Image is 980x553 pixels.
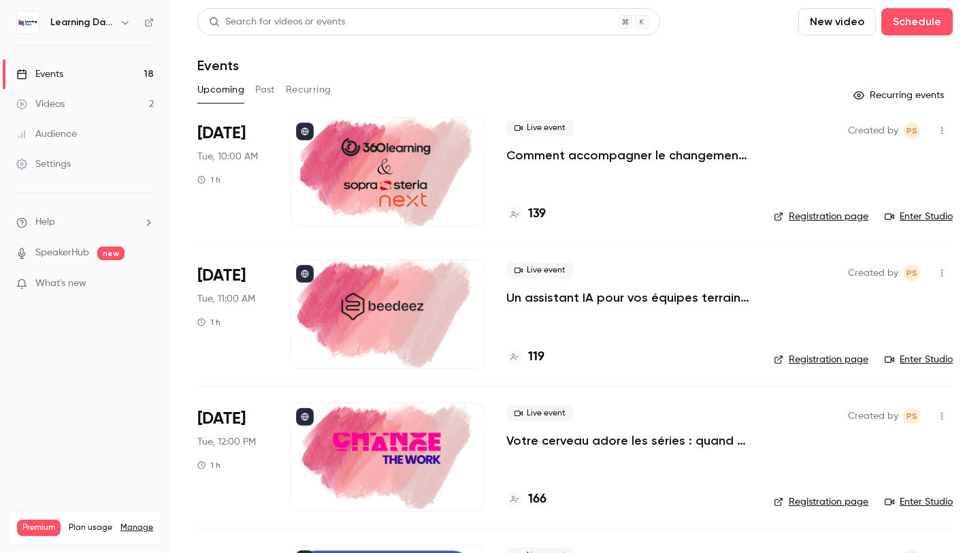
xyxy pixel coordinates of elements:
[506,348,544,366] a: 119
[506,205,546,223] a: 139
[885,495,953,509] a: Enter Studio
[16,97,65,111] div: Videos
[528,490,546,509] h4: 166
[17,520,61,536] span: Premium
[16,157,71,171] div: Settings
[848,408,898,424] span: Created by
[197,317,220,328] div: 1 h
[197,57,239,74] h1: Events
[35,276,86,291] span: What's new
[197,174,220,185] div: 1 h
[197,292,255,306] span: Tue, 11:00 AM
[506,490,546,509] a: 166
[197,117,269,226] div: Oct 7 Tue, 10:00 AM (Europe/Paris)
[506,432,752,449] a: Votre cerveau adore les séries : quand les neurosciences rencontrent la formation
[506,120,574,136] span: Live event
[848,123,898,139] span: Created by
[774,210,868,223] a: Registration page
[904,123,920,139] span: Prad Selvarajah
[16,127,77,141] div: Audience
[197,150,258,163] span: Tue, 10:00 AM
[286,79,331,101] button: Recurring
[197,460,220,471] div: 1 h
[506,405,574,422] span: Live event
[885,353,953,366] a: Enter Studio
[906,408,917,424] span: PS
[255,79,275,101] button: Past
[847,84,953,106] button: Recurring events
[97,247,125,260] span: new
[197,259,269,368] div: Oct 7 Tue, 11:00 AM (Europe/Paris)
[17,12,39,33] img: Learning Days
[197,265,246,287] span: [DATE]
[209,15,345,29] div: Search for videos or events
[35,246,89,260] a: SpeakerHub
[904,408,920,424] span: Prad Selvarajah
[848,265,898,281] span: Created by
[197,123,246,144] span: [DATE]
[120,522,153,533] a: Manage
[506,147,752,163] a: Comment accompagner le changement avec le skills-based learning ?
[881,8,953,35] button: Schedule
[774,495,868,509] a: Registration page
[197,435,256,449] span: Tue, 12:00 PM
[69,522,112,533] span: Plan usage
[50,16,114,29] h6: Learning Days
[197,79,244,101] button: Upcoming
[798,8,876,35] button: New video
[197,408,246,430] span: [DATE]
[906,265,917,281] span: PS
[197,402,269,511] div: Oct 7 Tue, 12:00 PM (Europe/Paris)
[506,289,752,306] a: Un assistant IA pour vos équipes terrain : former, accompagner et transformer l’expérience apprenant
[528,348,544,366] h4: 119
[137,278,154,290] iframe: Noticeable Trigger
[906,123,917,139] span: PS
[506,262,574,279] span: Live event
[774,353,868,366] a: Registration page
[528,205,546,223] h4: 139
[16,215,154,230] li: help-dropdown-opener
[904,265,920,281] span: Prad Selvarajah
[16,67,63,81] div: Events
[35,215,55,230] span: Help
[885,210,953,223] a: Enter Studio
